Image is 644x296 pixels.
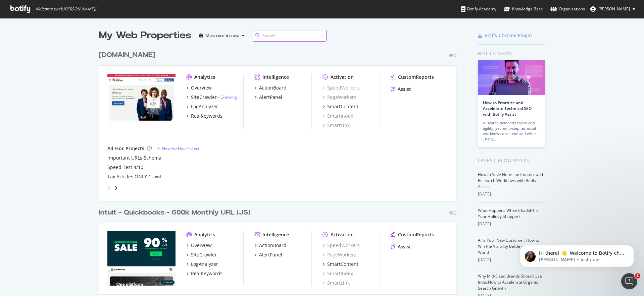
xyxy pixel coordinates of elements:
[254,84,287,91] a: ActionBoard
[398,74,434,80] div: CustomReports
[99,208,253,218] a: Intuit - Quickbooks - 600k Monthly URL (JS)
[191,261,218,268] div: LogAnalyzer
[485,32,532,39] div: Botify Chrome Plugin
[254,94,282,101] a: AlertPanel
[323,251,356,258] a: PageWorkers
[107,164,143,171] a: Speed Test 4/10
[510,231,644,278] iframe: Intercom notifications message
[478,157,545,164] div: Latest Blog Posts
[478,221,545,227] div: [DATE]
[220,94,237,100] a: Crawling
[398,86,411,93] div: Assist
[550,6,585,12] div: Organizations
[186,113,222,119] a: RealKeywords
[621,273,637,289] iframe: Intercom live chat
[105,183,113,193] div: angle-left
[186,84,212,91] a: Overview
[327,103,358,110] div: SmartContent
[323,122,350,129] a: SmartLink
[461,6,496,12] div: Botify Academy
[191,270,222,277] div: RealKeywords
[323,113,353,119] a: SmartIndex
[323,270,353,277] a: SmartIndex
[323,94,356,101] a: PageWorkers
[186,251,217,258] a: SiteCrawler
[478,237,545,255] a: AI Is Your New Customer: How to Win the Visibility Battle in a ChatGPT World
[99,208,250,218] div: Intuit - Quickbooks - 600k Monthly URL (JS)
[478,191,545,197] div: [DATE]
[323,280,350,286] a: SmartLink
[107,173,161,180] a: Tax Articles ONLY Crawl
[113,185,118,191] div: angle-right
[504,6,543,12] div: Knowledge Base
[99,50,155,60] div: [DOMAIN_NAME]
[259,242,287,249] div: ActionBoard
[186,94,237,101] a: SiteCrawler- Crawling
[391,243,411,250] a: Assist
[254,242,287,249] a: ActionBoard
[259,94,282,101] div: AlertPanel
[585,4,641,14] button: [PERSON_NAME]
[186,261,218,268] a: LogAnalyzer
[194,231,215,238] div: Analytics
[483,100,532,117] a: How to Prioritize and Accelerate Technical SEO with Botify Assist
[191,94,217,101] div: SiteCrawler
[99,29,191,42] div: My Web Properties
[598,6,630,12] span: Erin Dunn
[107,145,144,152] div: Ad-Hoc Projects
[191,242,212,249] div: Overview
[478,50,545,57] div: Botify news
[107,231,176,286] img: quickbooks.intuit.com
[107,74,176,128] img: turbotax.intuit.com
[391,231,434,238] a: CustomReports
[323,242,360,249] div: SpeedWorkers
[206,34,239,38] div: Most recent crawl
[478,208,539,219] a: What Happens When ChatGPT Is Your Holiday Shopper?
[478,60,545,95] img: How to Prioritize and Accelerate Technical SEO with Botify Assist
[157,145,199,151] a: New Ad-Hoc Project
[259,84,287,91] div: ActionBoard
[449,210,456,216] div: Pro
[398,243,411,250] div: Assist
[262,231,289,238] div: Intelligence
[449,53,456,58] div: Pro
[191,113,222,119] div: RealKeywords
[218,94,237,100] div: -
[186,103,218,110] a: LogAnalyzer
[191,84,212,91] div: Overview
[323,261,358,268] a: SmartContent
[478,32,532,39] a: Botify Chrome Plugin
[262,74,289,80] div: Intelligence
[391,74,434,80] a: CustomReports
[478,172,543,189] a: How to Save Hours on Content and Research Workflows with Botify Assist
[478,273,542,291] a: Why Mid-Sized Brands Should Use IndexNow to Accelerate Organic Search Growth
[186,242,212,249] a: Overview
[197,30,247,41] button: Most recent crawl
[323,84,360,91] a: SpeedWorkers
[254,251,282,258] a: AlertPanel
[331,74,354,80] div: Activation
[478,257,545,263] div: [DATE]
[323,103,358,110] a: SmartContent
[107,155,161,161] a: Important URLs Schema
[253,30,327,42] input: Search
[162,145,199,151] div: New Ad-Hoc Project
[327,261,358,268] div: SmartContent
[635,273,640,279] span: 1
[398,231,434,238] div: CustomReports
[391,86,411,93] a: Assist
[331,231,354,238] div: Activation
